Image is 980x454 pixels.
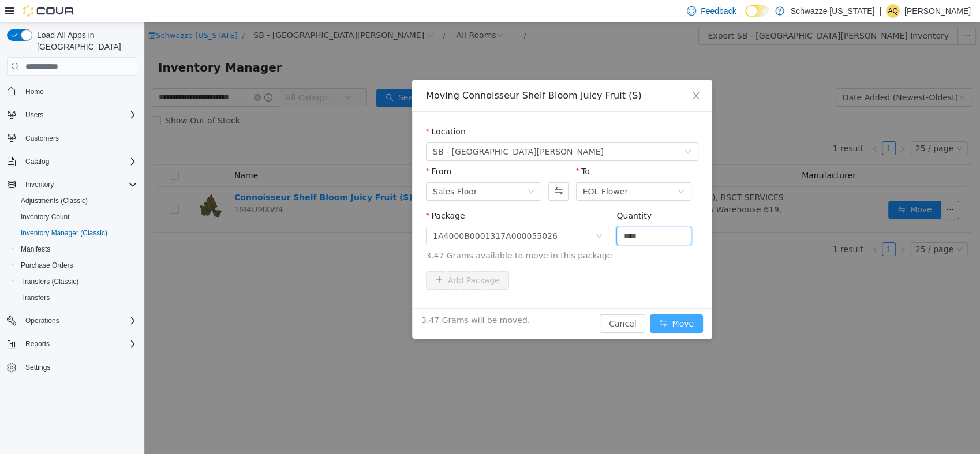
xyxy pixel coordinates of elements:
[432,144,446,153] label: To
[16,242,137,256] span: Manifests
[21,337,137,351] span: Reports
[21,293,50,302] span: Transfers
[2,107,142,123] button: Users
[12,225,142,241] button: Inventory Manager (Classic)
[25,180,54,189] span: Inventory
[21,155,54,168] button: Catalog
[12,209,142,225] button: Inventory Count
[282,227,554,239] span: 3.47 Grams available to move in this package
[12,257,142,273] button: Purchase Orders
[12,273,142,290] button: Transfers (Classic)
[21,212,70,222] span: Inventory Count
[25,87,44,96] span: Home
[16,291,137,305] span: Transfers
[23,5,75,17] img: Cova
[21,132,63,145] a: Customers
[16,242,55,256] a: Manifests
[12,241,142,257] button: Manifests
[536,58,568,90] button: Close
[289,205,413,222] div: 1A4000B0001317A000055026
[32,29,137,52] span: Load All Apps in [GEOGRAPHIC_DATA]
[2,313,142,329] button: Operations
[790,4,874,18] p: Schwazze [US_STATE]
[888,4,897,18] span: AQ
[25,134,59,143] span: Customers
[2,130,142,147] button: Customers
[25,316,59,325] span: Operations
[451,210,458,218] i: icon: down
[383,166,390,174] i: icon: down
[2,153,142,170] button: Catalog
[21,131,137,145] span: Customers
[282,104,321,114] label: Location
[16,291,54,305] a: Transfers
[16,226,137,240] span: Inventory Manager (Classic)
[540,126,547,134] i: icon: down
[16,194,137,208] span: Adjustments (Classic)
[21,361,55,374] a: Settings
[21,178,137,192] span: Inventory
[289,160,333,178] div: Sales Floor
[21,155,137,168] span: Catalog
[12,193,142,209] button: Adjustments (Classic)
[21,178,58,192] button: Inventory
[21,314,137,328] span: Operations
[533,166,540,174] i: icon: down
[904,4,971,18] p: [PERSON_NAME]
[25,110,43,119] span: Users
[25,339,50,348] span: Reports
[16,210,137,224] span: Inventory Count
[12,290,142,306] button: Transfers
[282,249,365,267] button: icon: plusAdd Package
[2,177,142,193] button: Inventory
[21,277,78,286] span: Transfers (Classic)
[745,5,769,17] input: Dark Mode
[16,258,137,272] span: Purchase Orders
[16,210,74,224] a: Inventory Count
[21,84,137,98] span: Home
[506,292,559,310] button: icon: swapMove
[21,261,73,270] span: Purchase Orders
[404,160,424,178] button: Swap
[745,17,746,18] span: Dark Mode
[2,82,142,99] button: Home
[289,121,459,138] span: SB - Fort Collins
[473,205,547,222] input: Quantity
[282,67,554,80] div: Moving Connoisseur Shelf Bloom Juicy Fruit (S)
[439,160,484,178] div: EOL Flower
[21,196,88,205] span: Adjustments (Classic)
[282,189,320,198] label: Package
[282,144,307,153] label: From
[455,292,501,310] button: Cancel
[16,226,112,240] a: Inventory Manager (Classic)
[277,292,386,304] span: 3.47 Grams will be moved.
[879,4,881,18] p: |
[7,78,137,406] nav: Complex example
[21,108,48,122] button: Users
[21,245,50,254] span: Manifests
[16,275,83,288] a: Transfers (Classic)
[547,69,556,78] i: icon: close
[25,157,49,166] span: Catalog
[701,5,736,17] span: Feedback
[16,258,78,272] a: Purchase Orders
[21,228,107,238] span: Inventory Manager (Classic)
[16,275,137,288] span: Transfers (Classic)
[472,189,507,198] label: Quantity
[21,360,137,374] span: Settings
[21,314,64,328] button: Operations
[21,85,48,99] a: Home
[16,194,92,208] a: Adjustments (Classic)
[21,108,137,122] span: Users
[886,4,900,18] div: Anastasia Queen
[2,359,142,376] button: Settings
[21,337,54,351] button: Reports
[2,336,142,352] button: Reports
[25,363,50,372] span: Settings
